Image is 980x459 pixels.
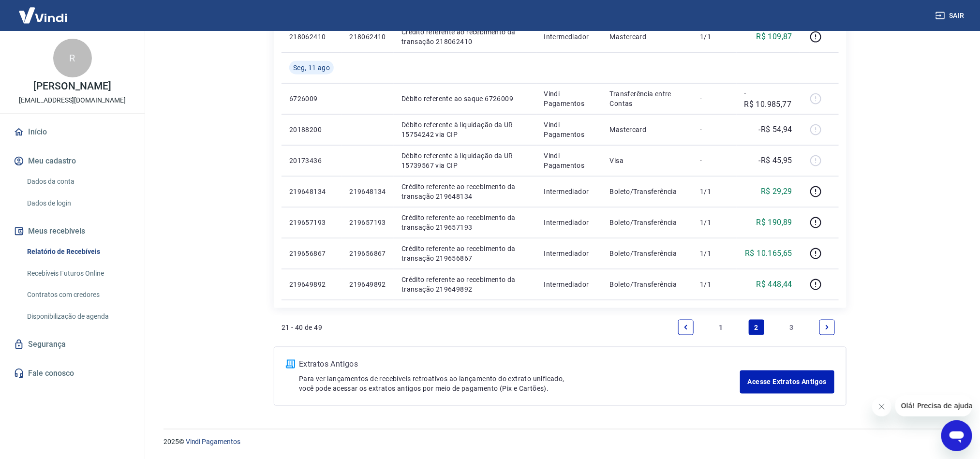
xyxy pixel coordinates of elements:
[289,156,334,165] p: 20173436
[544,89,594,108] p: Vindi Pagamentos
[610,156,685,165] p: Visa
[289,249,334,258] p: 219656867
[759,155,793,166] p: -R$ 45,95
[610,249,685,258] p: Boleto/Transferência
[700,218,728,227] p: 1/1
[757,31,793,43] p: R$ 109,87
[289,218,334,227] p: 219657193
[401,94,529,104] p: Débito referente ao saque 6726009
[33,81,111,91] p: [PERSON_NAME]
[299,359,740,370] p: Extratos Antigos
[401,151,529,170] p: Débito referente à liquidação da UR 15739567 via CIP
[610,32,685,42] p: Mastercard
[610,187,685,196] p: Boleto/Transferência
[819,320,835,335] a: Next page
[293,63,330,73] span: Seg, 11 ago
[12,334,133,355] a: Segurança
[610,125,685,134] p: Mastercard
[544,280,594,289] p: Intermediador
[286,360,295,369] img: ícone
[610,89,685,108] p: Transferência entre Contas
[401,182,529,201] p: Crédito referente ao recebimento da transação 219648134
[12,150,133,172] button: Meu cadastro
[349,187,386,196] p: 219648134
[745,248,792,259] p: R$ 10.165,65
[872,397,891,416] iframe: Fechar mensagem
[895,395,972,416] iframe: Mensagem da empresa
[700,125,728,134] p: -
[12,0,74,30] img: Vindi
[678,320,694,335] a: Previous page
[163,437,957,447] p: 2025 ©
[349,32,386,42] p: 218062410
[289,187,334,196] p: 219648134
[674,316,839,339] ul: Pagination
[759,124,793,135] p: -R$ 54,94
[757,279,793,290] p: R$ 448,44
[401,275,529,294] p: Crédito referente ao recebimento da transação 219649892
[757,217,793,228] p: R$ 190,89
[19,95,126,105] p: [EMAIL_ADDRESS][DOMAIN_NAME]
[401,213,529,232] p: Crédito referente ao recebimento da transação 219657193
[700,94,728,104] p: -
[784,320,800,335] a: Page 3
[744,87,793,110] p: -R$ 10.985,77
[23,264,133,283] a: Recebíveis Futuros Online
[186,438,240,446] a: Vindi Pagamentos
[289,125,334,134] p: 20188200
[700,187,728,196] p: 1/1
[23,172,133,192] a: Dados da conta
[23,307,133,326] a: Disponibilização de agenda
[12,121,133,143] a: Início
[544,32,594,42] p: Intermediador
[401,27,529,46] p: Crédito referente ao recebimento da transação 218062410
[349,218,386,227] p: 219657193
[700,156,728,165] p: -
[53,39,92,77] div: R
[610,280,685,289] p: Boleto/Transferência
[749,320,764,335] a: Page 2 is your current page
[289,280,334,289] p: 219649892
[700,280,728,289] p: 1/1
[289,32,334,42] p: 218062410
[700,32,728,42] p: 1/1
[544,218,594,227] p: Intermediador
[349,249,386,258] p: 219656867
[12,221,133,242] button: Meus recebíveis
[23,285,133,305] a: Contratos com credores
[23,242,133,262] a: Relatório de Recebíveis
[401,244,529,263] p: Crédito referente ao recebimento da transação 219656867
[544,249,594,258] p: Intermediador
[544,187,594,196] p: Intermediador
[289,94,334,104] p: 6726009
[299,374,740,394] p: Para ver lançamentos de recebíveis retroativos ao lançamento do extrato unificado, você pode aces...
[544,120,594,139] p: Vindi Pagamentos
[6,7,81,15] span: Olá! Precisa de ajuda?
[713,320,729,335] a: Page 1
[544,151,594,170] p: Vindi Pagamentos
[610,218,685,227] p: Boleto/Transferência
[941,420,972,451] iframe: Botão para abrir a janela de mensagens
[934,7,968,25] button: Sair
[761,186,792,197] p: R$ 29,29
[740,370,834,394] a: Acesse Extratos Antigos
[349,280,386,289] p: 219649892
[282,323,322,332] p: 21 - 40 de 49
[23,193,133,213] a: Dados de login
[700,249,728,258] p: 1/1
[12,363,133,384] a: Fale conosco
[401,120,529,139] p: Débito referente à liquidação da UR 15754242 via CIP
